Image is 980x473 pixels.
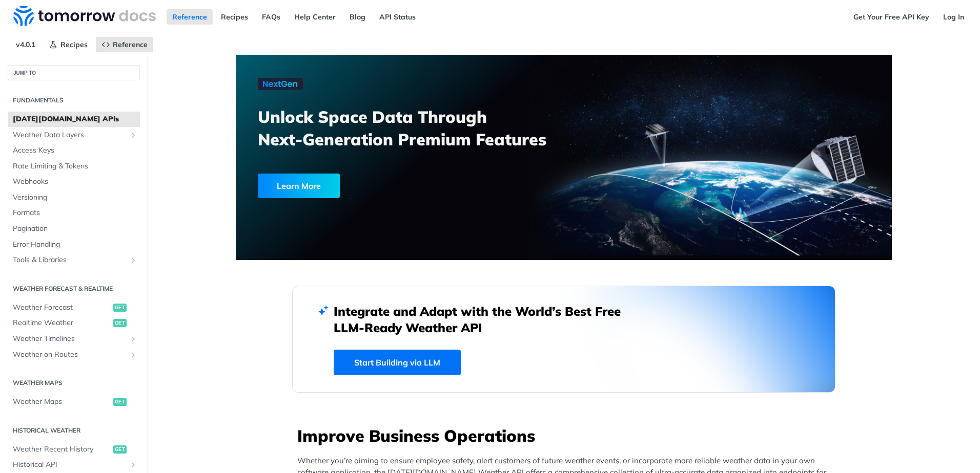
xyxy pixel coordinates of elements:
a: Versioning [8,190,140,205]
a: Tools & LibrariesShow subpages for Tools & Libraries [8,252,140,268]
a: Help Center [289,9,341,25]
a: Log In [937,9,970,25]
span: Weather Data Layers [13,130,127,140]
img: Tomorrow.io Weather API Docs [13,6,156,26]
a: Weather Forecastget [8,300,140,315]
a: Weather on RoutesShow subpages for Weather on Routes [8,347,140,362]
a: API Status [374,9,421,25]
a: Reference [96,37,153,52]
a: Weather Data LayersShow subpages for Weather Data Layers [8,127,140,143]
a: Recipes [44,37,93,52]
span: Weather Recent History [13,444,111,455]
a: Access Keys [8,143,140,158]
h3: Unlock Space Data Through Next-Generation Premium Features [258,105,575,150]
h2: Fundamentals [8,96,140,105]
a: [DATE][DOMAIN_NAME] APIs [8,112,140,127]
span: get [113,398,127,406]
span: [DATE][DOMAIN_NAME] APIs [13,114,137,124]
a: FAQs [256,9,286,25]
h2: Weather Maps [8,378,140,388]
a: Rate Limiting & Tokens [8,159,140,174]
a: Recipes [215,9,254,25]
span: Tools & Libraries [13,255,127,265]
h2: Integrate and Adapt with the World’s Best Free LLM-Ready Weather API [334,303,636,336]
span: Weather on Routes [13,350,127,360]
span: Weather Timelines [13,334,127,344]
a: Get Your Free API Key [848,9,935,25]
a: Weather Mapsget [8,394,140,410]
span: Webhooks [13,177,137,187]
span: Access Keys [13,145,137,156]
a: Formats [8,205,140,221]
span: Versioning [13,192,137,203]
span: Rate Limiting & Tokens [13,161,137,171]
a: Historical APIShow subpages for Historical API [8,457,140,472]
a: Weather Recent Historyget [8,442,140,457]
h2: Weather Forecast & realtime [8,284,140,293]
a: Webhooks [8,174,140,189]
span: get [113,445,127,454]
span: get [113,304,127,312]
span: Weather Maps [13,397,111,407]
span: Historical API [13,460,127,470]
span: Pagination [13,224,137,234]
a: Blog [344,9,371,25]
button: JUMP TO [8,65,140,80]
button: Show subpages for Historical API [129,461,137,469]
div: Learn More [258,174,340,198]
a: Error Handling [8,237,140,252]
span: Formats [13,208,137,218]
h3: Improve Business Operations [297,424,835,447]
button: Show subpages for Weather on Routes [129,351,137,359]
span: Reference [113,40,148,49]
span: Recipes [60,40,88,49]
button: Show subpages for Tools & Libraries [129,256,137,264]
img: NextGen [258,78,303,90]
a: Reference [167,9,213,25]
a: Weather TimelinesShow subpages for Weather Timelines [8,331,140,347]
a: Pagination [8,221,140,236]
a: Start Building via LLM [334,350,461,375]
span: v4.0.1 [10,37,41,52]
span: Weather Forecast [13,303,111,313]
a: Learn More [258,174,512,198]
span: get [113,319,127,327]
span: Error Handling [13,240,137,250]
button: Show subpages for Weather Timelines [129,335,137,343]
a: Realtime Weatherget [8,315,140,331]
span: Realtime Weather [13,318,111,328]
h2: Historical Weather [8,426,140,435]
button: Show subpages for Weather Data Layers [129,131,137,139]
